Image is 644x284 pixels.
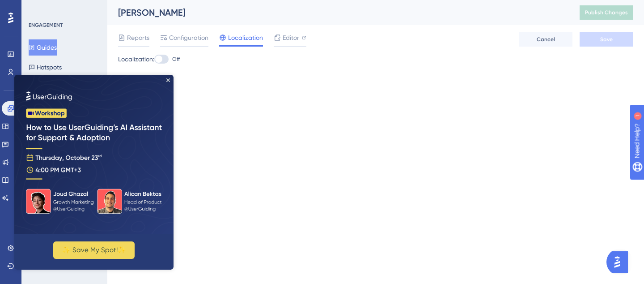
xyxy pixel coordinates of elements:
span: Configuration [169,32,208,43]
div: [PERSON_NAME] [118,6,557,19]
span: Save [600,36,613,43]
iframe: UserGuiding AI Assistant Launcher [606,249,633,275]
button: Hotspots [29,59,62,75]
span: Publish Changes [585,9,628,16]
button: Cancel [519,32,572,47]
div: Close Preview [152,4,156,7]
div: ENGAGEMENT [29,22,63,29]
div: Localization: [118,54,633,65]
span: Off [172,56,180,63]
button: ✨ Save My Spot!✨ [39,167,120,184]
span: Reports [127,32,149,43]
button: Guides [29,39,57,56]
button: Save [580,32,633,47]
div: 1 [62,4,65,12]
span: Editor [283,32,299,43]
button: Publish Changes [580,5,633,20]
span: Localization [228,32,263,43]
span: Cancel [537,36,555,43]
span: Need Help? [21,2,56,13]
